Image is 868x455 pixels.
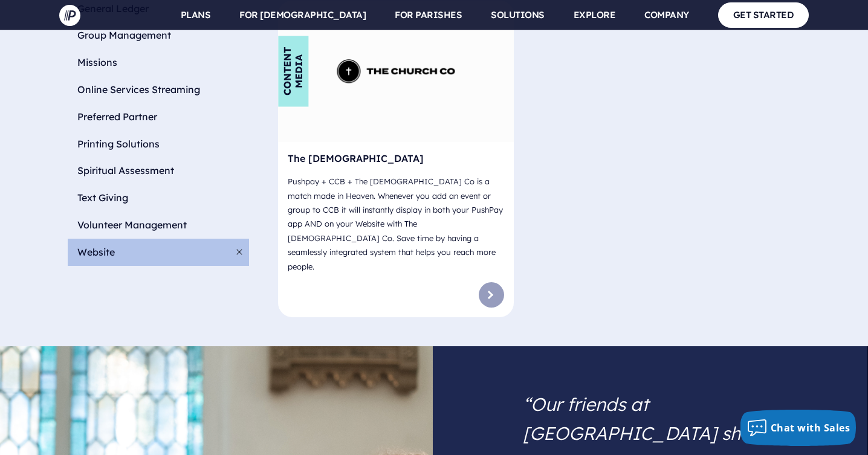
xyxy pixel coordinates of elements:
[68,22,249,49] li: Group Management
[68,131,249,158] li: Printing Solutions
[278,36,308,106] div: Content Media
[718,2,809,27] a: GET STARTED
[288,170,504,279] p: Pushpay + CCB + The [DEMOGRAPHIC_DATA] Co is a match made in Heaven. Whenever you add an event or...
[68,76,249,103] li: Online Services Streaming
[68,211,249,239] li: Volunteer Management
[337,57,455,86] img: The ChurchCo - Logo
[68,49,249,76] li: Missions
[68,103,249,131] li: Preferred Partner
[68,239,249,266] li: Website
[68,157,249,184] li: Spiritual Assessment
[288,152,504,170] h6: The [DEMOGRAPHIC_DATA]
[771,421,850,434] span: Chat with Sales
[68,184,249,211] li: Text Giving
[740,410,857,446] button: Chat with Sales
